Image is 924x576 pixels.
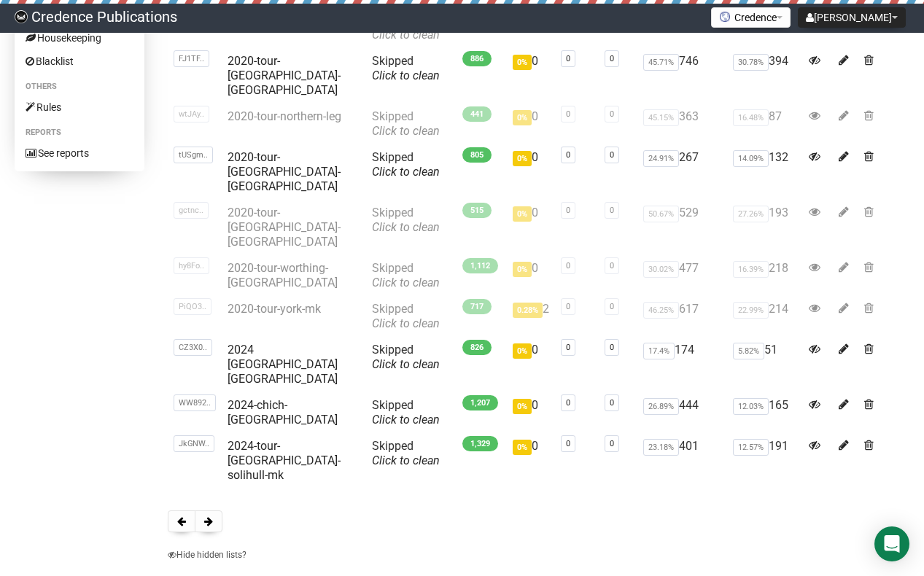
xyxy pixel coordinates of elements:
[566,54,570,63] a: 0
[513,303,543,318] span: 0.28%
[372,28,440,42] a: Click to clean
[174,339,212,356] span: CZ3X0..
[727,104,803,144] td: 87
[566,206,570,215] a: 0
[733,343,764,359] span: 5.82%
[15,50,144,73] a: Blacklist
[372,206,440,234] span: Skipped
[727,144,803,200] td: 132
[643,343,675,359] span: 17.4%
[15,141,144,165] a: See reports
[507,337,555,392] td: 0
[727,255,803,296] td: 218
[372,220,440,234] a: Click to clean
[228,343,338,386] a: 2024 [GEOGRAPHIC_DATA] [GEOGRAPHIC_DATA]
[733,439,769,456] span: 12.57%
[372,124,440,138] a: Click to clean
[727,337,803,392] td: 51
[228,54,341,97] a: 2020-tour-[GEOGRAPHIC_DATA]-[GEOGRAPHIC_DATA]
[610,54,614,63] a: 0
[507,144,555,200] td: 0
[513,206,532,222] span: 0%
[733,261,769,278] span: 16.39%
[15,26,144,50] a: Housekeeping
[15,78,144,96] li: Others
[643,109,679,126] span: 45.15%
[372,165,440,179] a: Click to clean
[507,255,555,296] td: 0
[733,398,769,415] span: 12.03%
[513,110,532,125] span: 0%
[513,262,532,277] span: 0%
[566,398,570,408] a: 0
[372,276,440,289] a: Click to clean
[727,296,803,337] td: 214
[228,398,338,427] a: 2024-chich-[GEOGRAPHIC_DATA]
[637,255,727,296] td: 477
[168,550,246,560] a: Hide hidden lists?
[174,147,213,163] span: tUSgm..
[174,435,214,452] span: JkGNW..
[174,298,211,315] span: PiQO3..
[372,398,440,427] span: Skipped
[566,439,570,448] a: 0
[610,343,614,352] a: 0
[566,302,570,311] a: 0
[727,48,803,104] td: 394
[228,109,341,123] a: 2020-tour-northern-leg
[174,106,209,122] span: wtJAy..
[507,392,555,433] td: 0
[719,11,731,23] img: favicons
[610,206,614,215] a: 0
[643,261,679,278] span: 30.02%
[507,104,555,144] td: 0
[727,200,803,255] td: 193
[372,150,440,179] span: Skipped
[15,10,28,23] img: 014c4fb6c76d8aefd1845f33fd15ecf9
[513,151,532,166] span: 0%
[610,302,614,311] a: 0
[733,109,769,126] span: 16.48%
[610,398,614,408] a: 0
[874,526,909,561] div: Open Intercom Messenger
[462,258,498,273] span: 1,112
[372,413,440,427] a: Click to clean
[643,439,679,456] span: 23.18%
[462,203,492,218] span: 515
[228,302,321,316] a: 2020-tour-york-mk
[15,124,144,141] li: Reports
[610,439,614,448] a: 0
[643,150,679,167] span: 24.91%
[174,394,216,411] span: WW892..
[507,48,555,104] td: 0
[643,54,679,71] span: 45.71%
[462,436,498,451] span: 1,329
[462,395,498,410] span: 1,207
[637,296,727,337] td: 617
[637,200,727,255] td: 529
[372,302,440,330] span: Skipped
[513,440,532,455] span: 0%
[462,147,492,163] span: 805
[733,302,769,319] span: 22.99%
[228,439,341,482] a: 2024-tour-[GEOGRAPHIC_DATA]-solihull-mk
[566,150,570,160] a: 0
[372,69,440,82] a: Click to clean
[727,392,803,433] td: 165
[637,337,727,392] td: 174
[566,261,570,271] a: 0
[637,48,727,104] td: 746
[174,50,209,67] span: FJ1TF..
[372,343,440,371] span: Skipped
[462,51,492,66] span: 886
[372,261,440,289] span: Skipped
[566,109,570,119] a: 0
[711,7,791,28] button: Credence
[733,206,769,222] span: 27.26%
[643,302,679,319] span: 46.25%
[15,96,144,119] a: Rules
[372,109,440,138] span: Skipped
[228,150,341,193] a: 2020-tour-[GEOGRAPHIC_DATA]-[GEOGRAPHIC_DATA]
[733,54,769,71] span: 30.78%
[507,296,555,337] td: 2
